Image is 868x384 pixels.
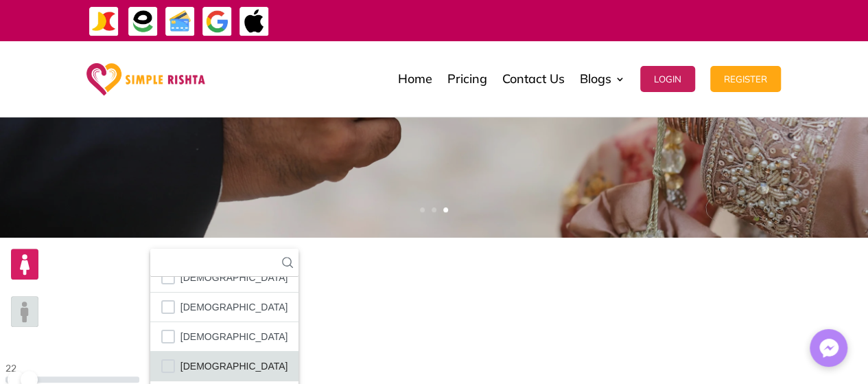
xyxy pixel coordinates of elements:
[640,45,695,113] a: Login
[443,207,448,212] a: 3
[420,207,425,212] a: 1
[128,6,159,37] img: EasyPaisa-icon
[150,352,299,381] li: Muslim
[180,357,288,375] span: [DEMOGRAPHIC_DATA]
[398,45,432,113] a: Home
[150,263,299,293] li: Christian
[710,45,781,113] a: Register
[89,6,119,37] img: JazzCash-icon
[447,45,487,113] a: Pricing
[710,66,781,92] button: Register
[180,269,288,286] span: [DEMOGRAPHIC_DATA]
[180,328,288,346] span: [DEMOGRAPHIC_DATA]
[580,45,625,113] a: Blogs
[202,6,233,37] img: GooglePay-icon
[150,322,299,352] li: Jew
[815,335,843,362] img: Messenger
[640,66,695,92] button: Login
[239,6,270,37] img: ApplePay-icon
[5,360,139,376] div: 22
[308,12,837,29] div: ایپ میں پیمنٹ صرف گوگل پے اور ایپل پے کے ذریعے ممکن ہے۔ ، یا کریڈٹ کارڈ کے ذریعے ویب سائٹ پر ہوگی۔
[538,8,567,32] strong: جاز کیش
[150,293,299,322] li: Hindu
[504,8,535,32] strong: ایزی پیسہ
[180,298,288,316] span: [DEMOGRAPHIC_DATA]
[502,45,565,113] a: Contact Us
[165,6,196,37] img: Credit Cards
[432,207,436,212] a: 2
